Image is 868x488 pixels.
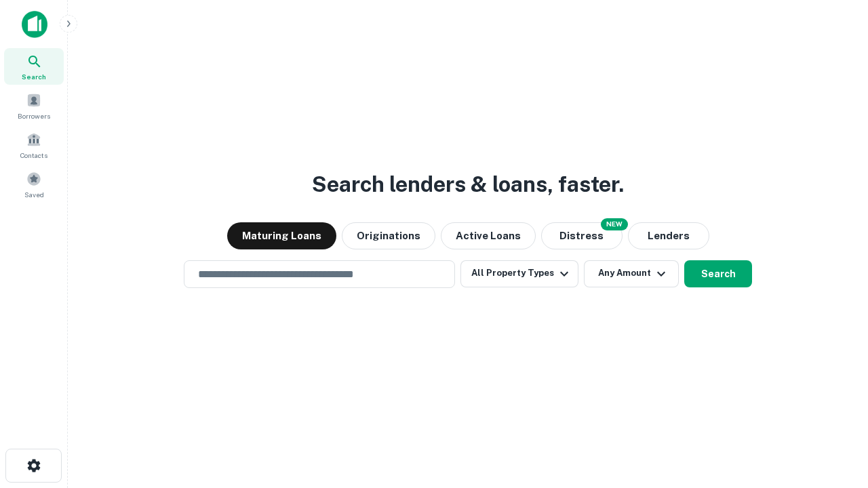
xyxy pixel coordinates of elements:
span: Saved [24,189,44,200]
a: Saved [4,166,64,203]
a: Contacts [4,127,64,163]
button: Search [684,260,752,287]
button: Any Amount [584,260,679,287]
span: Borrowers [18,110,50,121]
h3: Search lenders & loans, faster. [312,168,624,201]
img: capitalize-icon.png [22,11,47,38]
span: Search [22,71,46,82]
span: Contacts [20,150,47,161]
button: Lenders [628,222,709,249]
a: Borrowers [4,87,64,124]
a: Search [4,48,64,85]
button: Maturing Loans [227,222,336,249]
iframe: Chat Widget [800,380,868,445]
button: Search distressed loans with lien and other non-mortgage details. [541,222,623,249]
button: Active Loans [441,222,536,249]
button: Originations [342,222,435,249]
button: All Property Types [460,260,578,287]
div: NEW [601,218,628,230]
